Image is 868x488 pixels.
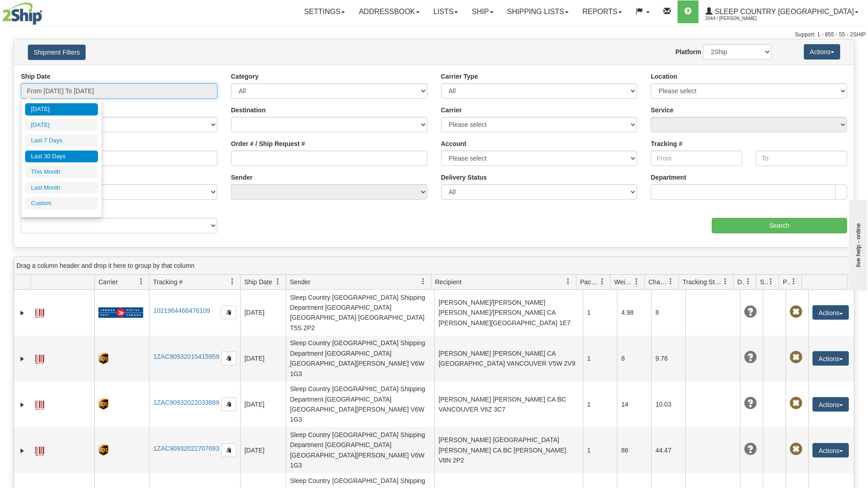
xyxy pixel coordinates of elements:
[744,351,757,364] span: Unknown
[812,305,849,320] button: Actions
[629,274,644,289] a: Weight filter column settings
[240,427,286,473] td: [DATE]
[14,257,854,275] div: grid grouping header
[434,336,583,382] td: [PERSON_NAME] [PERSON_NAME] CA [GEOGRAPHIC_DATA] VANCOUVER V5W 2V9
[617,427,651,473] td: 86
[25,182,98,194] li: Last Month
[434,427,583,473] td: [PERSON_NAME] [GEOGRAPHIC_DATA][PERSON_NAME] CA BC [PERSON_NAME] V8N 2P2
[790,397,802,410] span: Pickup Not Assigned
[18,400,27,409] a: Expand
[434,290,583,336] td: [PERSON_NAME]/[PERSON_NAME] [PERSON_NAME]/[PERSON_NAME] CA [PERSON_NAME][GEOGRAPHIC_DATA] 1E7
[744,397,757,410] span: Unknown
[651,72,677,81] label: Location
[231,173,252,182] label: Sender
[783,277,791,287] span: Pickup Status
[221,397,236,411] button: Copy to clipboard
[35,351,44,365] a: Label
[18,354,27,363] a: Expand
[663,274,678,289] a: Charge filter column settings
[790,443,802,456] span: Pickup Not Assigned
[35,397,44,411] a: Label
[583,382,617,428] td: 1
[675,47,701,56] label: Platform
[614,277,633,287] span: Weight
[441,106,462,115] label: Carrier
[225,274,240,289] a: Tracking # filter column settings
[25,103,98,116] li: [DATE]
[812,397,849,412] button: Actions
[712,218,847,233] input: Search
[617,336,651,382] td: 8
[583,336,617,382] td: 1
[651,427,685,473] td: 44.47
[760,277,768,287] span: Shipment Issues
[153,445,219,452] a: 1ZAC90932022707693
[98,444,108,456] img: 8 - UPS
[98,307,143,318] img: 20 - Canada Post
[18,308,27,317] a: Expand
[98,398,108,410] img: 8 - UPS
[786,274,801,289] a: Pickup Status filter column settings
[683,277,722,287] span: Tracking Status
[270,274,286,289] a: Ship Date filter column settings
[286,336,434,382] td: Sleep Country [GEOGRAPHIC_DATA] Shipping Department [GEOGRAPHIC_DATA] [GEOGRAPHIC_DATA][PERSON_NA...
[153,353,219,360] a: 1ZAC90932015415959
[286,427,434,473] td: Sleep Country [GEOGRAPHIC_DATA] Shipping Department [GEOGRAPHIC_DATA] [GEOGRAPHIC_DATA][PERSON_NA...
[25,135,98,147] li: Last 7 Days
[847,197,867,290] iframe: chat widget
[583,290,617,336] td: 1
[25,119,98,131] li: [DATE]
[651,382,685,428] td: 10.03
[28,45,86,60] button: Shipment Filters
[713,8,854,15] span: Sleep Country [GEOGRAPHIC_DATA]
[231,72,259,81] label: Category
[756,151,847,166] input: To
[25,197,98,210] li: Custom
[580,277,599,287] span: Packages
[737,277,745,287] span: Delivery Status
[583,427,617,473] td: 1
[286,290,434,336] td: Sleep Country [GEOGRAPHIC_DATA] Shipping Department [GEOGRAPHIC_DATA] [GEOGRAPHIC_DATA] [GEOGRAPH...
[25,166,98,178] li: This Month
[240,336,286,382] td: [DATE]
[651,173,686,182] label: Department
[352,0,426,23] a: Addressbook
[290,277,310,287] span: Sender
[221,306,236,319] button: Copy to clipboard
[651,106,673,115] label: Service
[575,0,629,23] a: Reports
[286,382,434,428] td: Sleep Country [GEOGRAPHIC_DATA] Shipping Department [GEOGRAPHIC_DATA] [GEOGRAPHIC_DATA][PERSON_NA...
[297,0,352,23] a: Settings
[240,382,286,428] td: [DATE]
[651,336,685,382] td: 9.76
[595,274,610,289] a: Packages filter column settings
[651,139,682,148] label: Tracking #
[812,443,849,458] button: Actions
[441,173,487,182] label: Delivery Status
[426,0,465,23] a: Lists
[25,151,98,163] li: Last 30 Days
[231,106,266,115] label: Destination
[153,277,183,287] span: Tracking #
[416,274,431,289] a: Sender filter column settings
[244,277,272,287] span: Ship Date
[35,305,44,319] a: Label
[98,277,118,287] span: Carrier
[98,353,108,364] img: 8 - UPS
[740,274,756,289] a: Delivery Status filter column settings
[744,306,757,318] span: Unknown
[617,382,651,428] td: 14
[134,274,149,289] a: Carrier filter column settings
[221,443,236,457] button: Copy to clipboard
[2,31,866,39] div: Support: 1 - 855 - 55 - 2SHIP
[434,382,583,428] td: [PERSON_NAME] [PERSON_NAME] CA BC VANCOUVER V6Z 3C7
[441,139,467,148] label: Account
[153,399,219,406] a: 1ZAC90932022033689
[744,443,757,456] span: Unknown
[153,307,210,314] a: 1021964466476109
[221,352,236,365] button: Copy to clipboard
[21,72,51,81] label: Ship Date
[500,0,575,23] a: Shipping lists
[240,290,286,336] td: [DATE]
[651,290,685,336] td: 8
